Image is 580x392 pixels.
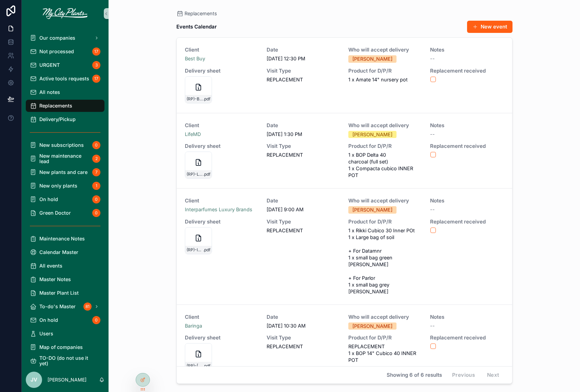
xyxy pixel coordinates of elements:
span: Visit Type [267,68,340,74]
a: On hold0 [26,193,104,205]
button: New event [467,21,513,33]
span: Date [267,47,340,53]
span: Who will accept delivery [348,47,422,53]
div: scrollable content [22,27,109,368]
span: (RP)-[GEOGRAPHIC_DATA] [187,363,203,369]
span: [DATE] 12:30 PM [267,55,340,62]
a: New only plants1 [26,180,104,192]
span: Calendar Master [39,250,78,255]
span: Who will accept delivery [348,198,422,203]
a: LifeMD [185,131,201,138]
div: 17 [92,75,100,83]
span: 1 x Amate 14" nursery pot [348,76,422,83]
span: All events [39,263,62,269]
span: Notes [430,47,504,53]
a: Delivery/Pickup [26,113,104,125]
span: .pdf [203,363,210,369]
a: Replacements [26,100,104,112]
span: Client [185,198,258,203]
div: 2 [92,155,100,163]
span: 1 x BOP Delta 40 charcoal (full set) 1 x Compacta cubico INNER POT [348,152,422,179]
a: Maintenance Notes [26,233,104,245]
a: New maintenance lead2 [26,153,104,165]
span: 1 x Rikki Cubico 30 Inner POt 1 x Large bag of soil + For Datamnr 1 x small bag green [PERSON_NAM... [348,227,422,295]
span: New only plants [39,183,77,189]
span: .pdf [203,247,210,253]
div: 0 [92,141,100,149]
a: Interparfumes Luxury Brands [185,206,252,213]
span: Product for D/P/R [348,68,422,74]
span: Visit Type [267,143,340,149]
span: .pdf [203,96,210,102]
span: [DATE] 10:30 AM [267,322,340,329]
span: Delivery sheet [185,143,258,149]
span: Visit Type [267,219,340,224]
a: All notes [26,86,104,98]
span: [DATE] 9:00 AM [267,206,340,213]
a: TO-DO (do not use it yet) [26,355,104,367]
span: TO-DO (do not use it yet) [39,355,98,366]
span: Users [39,331,53,336]
span: Our companies [39,35,75,41]
span: Product for D/P/R [348,219,422,224]
a: ClientLifeMDDate[DATE] 1:30 PMWho will accept delivery[PERSON_NAME]Notes--Delivery sheet(RP)-Life... [177,113,512,189]
a: Baringa [185,322,202,329]
span: Green Doctor [39,210,71,216]
span: Product for D/P/R [348,335,422,340]
span: REPLACEMENT [267,227,340,234]
span: -- [430,55,435,62]
span: (RP)-LifeMD [187,172,203,177]
a: URGENT3 [26,59,104,71]
p: [PERSON_NAME] [47,376,86,383]
span: Client [185,314,258,320]
div: [PERSON_NAME] [352,131,392,138]
span: Maintenance Notes [39,236,85,241]
span: Replacement received [430,68,504,74]
span: To-do's Master [39,304,76,309]
div: 17 [92,47,100,56]
span: Who will accept delivery [348,314,422,320]
span: New subscriptions [39,142,84,148]
span: [DATE] 1:30 PM [267,131,340,138]
a: Master Plant List [26,287,104,299]
span: URGENT [39,62,60,68]
span: Notes [430,123,504,128]
span: On hold [39,317,58,323]
span: Date [267,198,340,203]
a: Active tools requests17 [26,73,104,85]
a: New subscriptions0 [26,139,104,151]
span: Best Buy [185,55,205,62]
div: 0 [92,209,100,217]
span: REPLACEMENT [267,152,340,158]
span: Who will accept delivery [348,123,422,128]
span: Notes [430,198,504,203]
span: (RP)-Interparfumes-Luxury-Brands [187,247,203,253]
span: Product for D/P/R [348,143,422,149]
span: REPLACEMENT [267,76,340,83]
span: -- [430,206,435,213]
span: Replacements [39,103,72,109]
a: Users [26,328,104,340]
div: [PERSON_NAME] [352,55,392,63]
a: Replacements [176,10,217,17]
span: Date [267,314,340,320]
span: Map of companies [39,345,83,350]
img: App logo [43,8,88,19]
span: Delivery sheet [185,335,258,340]
span: New plants and care [39,170,88,175]
span: Visit Type [267,335,340,340]
span: Delivery sheet [185,68,258,74]
div: 7 [92,168,100,176]
span: REPLACEMENT [267,343,340,350]
span: -- [430,131,435,138]
span: JV [31,376,37,384]
span: Replacement received [430,335,504,340]
div: 0 [92,316,100,324]
span: Notes [430,314,504,320]
a: ClientBest BuyDate[DATE] 12:30 PMWho will accept delivery[PERSON_NAME]Notes--Delivery sheet(RP)-B... [177,38,512,113]
a: Calendar Master [26,246,104,258]
div: 0 [92,195,100,203]
span: Showing 6 of 6 results [387,372,442,378]
span: All notes [39,90,60,95]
